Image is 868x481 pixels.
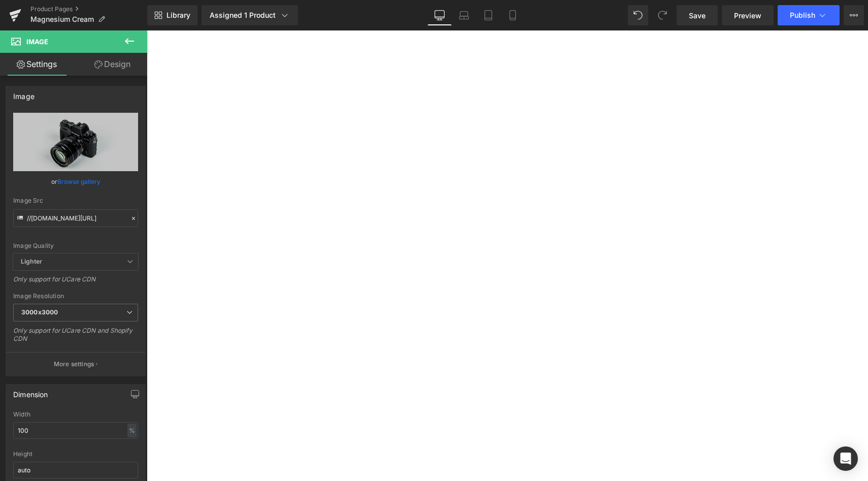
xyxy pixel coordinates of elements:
div: % [127,424,137,437]
div: or [13,176,138,187]
span: Library [166,11,190,20]
a: Tablet [476,5,500,25]
a: Browse gallery [57,173,101,190]
a: New Library [147,5,197,25]
button: More settings [6,352,145,376]
span: Publish [790,11,815,19]
span: Save [689,10,706,21]
button: Undo [628,5,648,25]
b: Lighter [21,258,42,265]
a: Desktop [427,5,452,25]
div: Only support for UCare CDN [13,275,138,290]
div: Only support for UCare CDN and Shopify CDN [13,327,138,349]
a: Mobile [500,5,525,25]
div: Image Resolution [13,293,138,300]
button: Publish [778,5,840,25]
a: Preview [722,5,774,25]
a: Design [76,53,149,76]
div: Height [13,451,138,458]
p: More settings [54,360,94,369]
div: Image Src [13,197,138,204]
input: auto [13,462,138,478]
input: Link [13,209,138,227]
div: Width [13,411,138,418]
div: Image [13,86,35,101]
button: More [844,5,864,25]
div: Dimension [13,384,48,399]
div: Assigned 1 Product [210,10,290,20]
input: auto [13,422,138,439]
a: Product Pages [30,5,147,13]
span: Image [26,38,48,46]
span: Magnesium Cream [30,15,94,23]
div: Image Quality [13,242,138,249]
a: Laptop [452,5,476,25]
span: Preview [734,10,761,21]
b: 3000x3000 [21,308,58,316]
button: Redo [652,5,673,25]
div: Open Intercom Messenger [833,446,858,471]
